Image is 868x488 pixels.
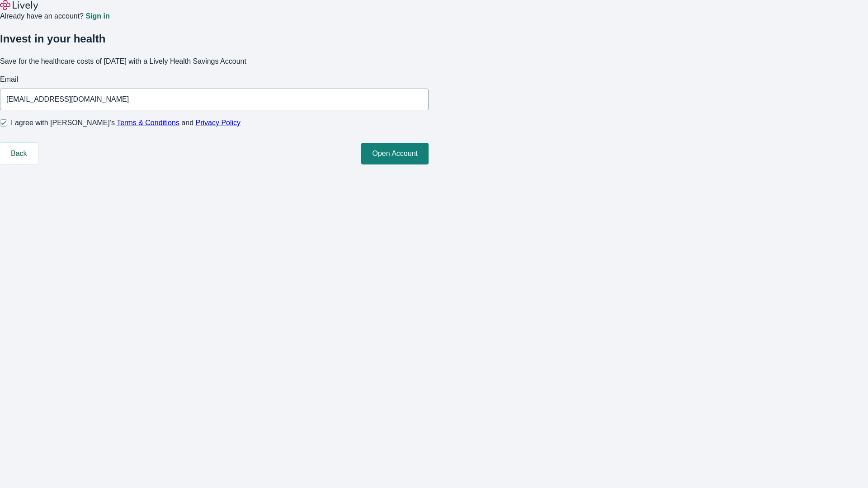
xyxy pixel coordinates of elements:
a: Terms & Conditions [117,119,179,127]
a: Privacy Policy [196,119,241,127]
span: I agree with [PERSON_NAME]’s and [11,117,241,128]
a: Sign in [85,13,109,20]
button: Open Account [361,143,429,164]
